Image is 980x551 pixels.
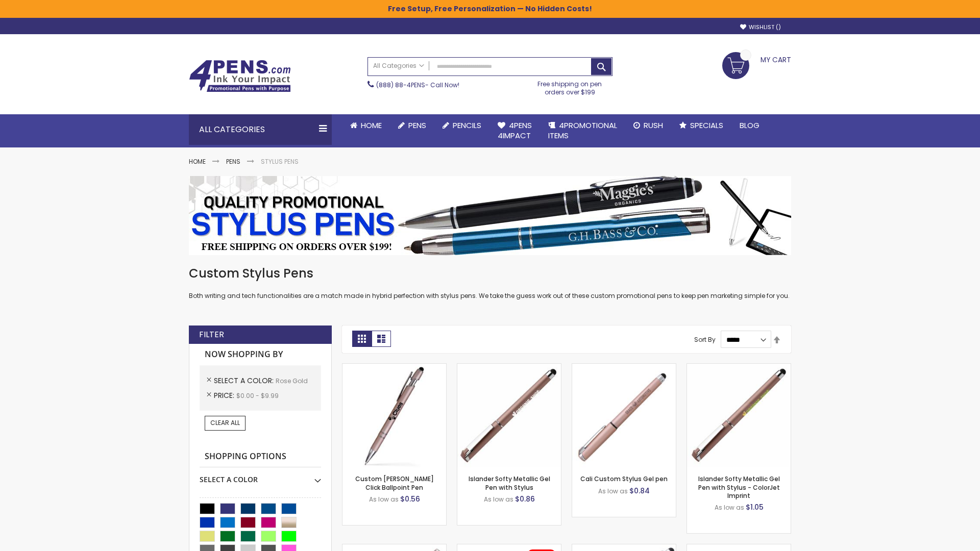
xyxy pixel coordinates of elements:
[687,363,791,372] a: Islander Softy Metallic Gel Pen with Stylus - ColorJet Imprint-Rose Gold
[369,495,399,504] span: As low as
[740,23,781,31] a: Wishlist
[580,474,668,483] a: Cali Custom Stylus Gel pen
[746,502,764,512] span: $1.05
[457,363,561,372] a: Islander Softy Metallic Gel Pen with Stylus-Rose Gold
[489,114,540,147] a: 4Pens4impact
[261,157,299,166] strong: Stylus Pens
[189,265,791,282] h1: Custom Stylus Pens
[469,474,550,491] a: Islander Softy Metallic Gel Pen with Stylus
[205,416,246,430] a: Clear All
[629,486,650,496] span: $0.84
[715,503,744,512] span: As low as
[484,495,513,504] span: As low as
[687,364,791,467] img: Islander Softy Metallic Gel Pen with Stylus - ColorJet Imprint-Rose Gold
[200,446,321,468] strong: Shopping Options
[625,114,671,137] a: Rush
[527,76,613,96] div: Free shipping on pen orders over $199
[540,114,625,147] a: 4PROMOTIONALITEMS
[598,487,628,495] span: As low as
[498,120,532,141] span: 4Pens 4impact
[276,377,308,385] span: Rose Gold
[199,329,224,340] strong: Filter
[189,60,291,92] img: 4Pens Custom Pens and Promotional Products
[342,114,390,137] a: Home
[189,176,791,255] img: Stylus Pens
[189,114,332,145] div: All Categories
[189,157,206,166] a: Home
[200,344,321,365] strong: Now Shopping by
[376,81,459,89] span: - Call Now!
[698,474,780,499] a: Islander Softy Metallic Gel Pen with Stylus - ColorJet Imprint
[457,364,561,467] img: Islander Softy Metallic Gel Pen with Stylus-Rose Gold
[644,120,663,131] span: Rush
[361,120,382,131] span: Home
[400,494,420,504] span: $0.56
[189,265,791,300] div: Both writing and tech functionalities are a match made in hybrid perfection with stylus pens. We ...
[368,58,429,74] a: All Categories
[390,114,434,137] a: Pens
[226,157,240,166] a: Pens
[200,467,321,485] div: Select A Color
[355,474,434,491] a: Custom [PERSON_NAME] Click Ballpoint Pen
[453,120,481,131] span: Pencils
[214,390,236,400] span: Price
[434,114,489,137] a: Pencils
[352,331,372,347] strong: Grid
[694,335,716,344] label: Sort By
[236,391,279,400] span: $0.00 - $9.99
[214,375,276,386] span: Select A Color
[572,363,676,372] a: Cali Custom Stylus Gel pen-Rose Gold
[210,418,240,427] span: Clear All
[572,364,676,467] img: Cali Custom Stylus Gel pen-Rose Gold
[342,364,446,467] img: Custom Alex II Click Ballpoint Pen-Rose Gold
[671,114,731,137] a: Specials
[548,120,617,141] span: 4PROMOTIONAL ITEMS
[740,120,759,131] span: Blog
[515,494,535,504] span: $0.86
[408,120,426,131] span: Pens
[342,363,446,372] a: Custom Alex II Click Ballpoint Pen-Rose Gold
[373,62,424,70] span: All Categories
[690,120,723,131] span: Specials
[376,81,425,89] a: (888) 88-4PENS
[731,114,768,137] a: Blog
